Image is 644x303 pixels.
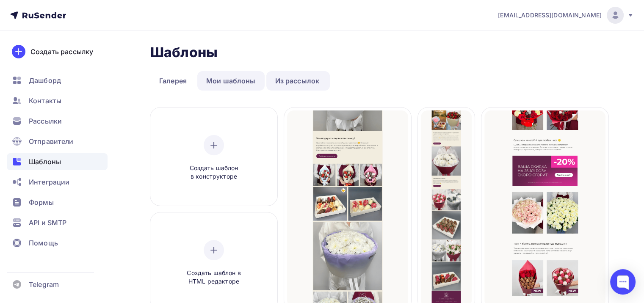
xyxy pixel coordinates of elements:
[7,72,108,89] a: Дашборд
[7,194,108,211] a: Формы
[7,92,108,109] a: Контакты
[197,71,265,91] a: Мои шаблоны
[498,11,602,19] span: [EMAIL_ADDRESS][DOMAIN_NAME]
[174,269,254,286] span: Создать шаблон в HTML редакторе
[266,71,329,91] a: Из рассылок
[498,7,634,24] a: [EMAIL_ADDRESS][DOMAIN_NAME]
[29,116,62,126] span: Рассылки
[7,113,108,129] a: Рассылки
[29,279,59,289] span: Telegram
[30,47,93,57] div: Создать рассылку
[7,133,108,150] a: Отправители
[29,96,61,106] span: Контакты
[29,157,61,167] span: Шаблоны
[7,153,108,170] a: Шаблоны
[29,136,74,146] span: Отправители
[29,177,69,187] span: Интеграции
[150,44,218,61] h2: Шаблоны
[174,164,254,181] span: Создать шаблон в конструкторе
[29,238,58,248] span: Помощь
[29,75,61,85] span: Дашборд
[150,71,196,91] a: Галерея
[29,218,66,228] span: API и SMTP
[29,197,54,207] span: Формы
